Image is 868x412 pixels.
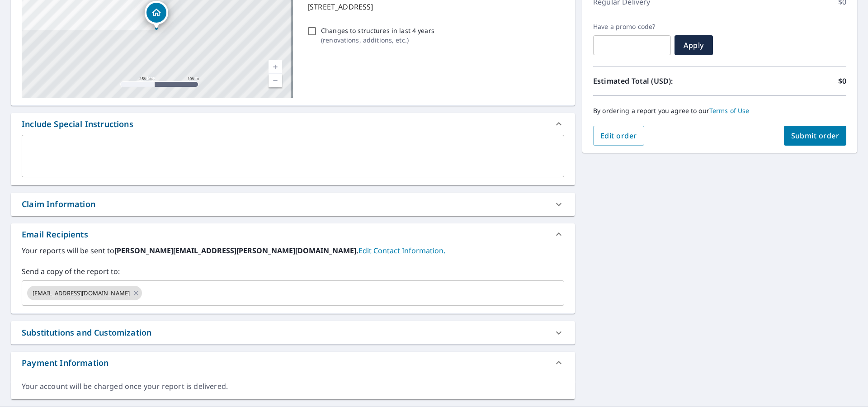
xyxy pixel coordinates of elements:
div: Substitutions and Customization [22,327,151,339]
p: $0 [838,76,846,86]
span: Apply [682,40,706,50]
button: Apply [675,35,713,55]
p: [STREET_ADDRESS] [307,1,561,12]
button: Submit order [784,126,847,146]
div: Include Special Instructions [11,113,575,135]
span: Edit order [600,131,637,141]
div: Payment Information [22,357,108,369]
div: [EMAIL_ADDRESS][DOMAIN_NAME] [27,286,142,300]
a: EditContactInfo [359,246,445,256]
div: Email Recipients [11,223,575,245]
b: [PERSON_NAME][EMAIL_ADDRESS][PERSON_NAME][DOMAIN_NAME]. [114,246,359,256]
span: Submit order [791,131,840,141]
div: Dropped pin, building 1, Residential property, 3330 Rainshore Dr Katy, TX 77449 [145,1,168,29]
a: Current Level 17, Zoom Out [269,74,282,87]
div: Your account will be charged once your report is delivered. [22,381,564,392]
label: Your reports will be sent to [22,245,564,256]
div: Include Special Instructions [22,118,133,130]
div: Claim Information [11,193,575,216]
div: Substitutions and Customization [11,321,575,344]
p: Estimated Total (USD): [593,76,720,86]
label: Have a promo code? [593,23,671,31]
label: Send a copy of the report to: [22,266,564,277]
p: Changes to structures in last 4 years [321,26,434,35]
a: Current Level 17, Zoom In [269,60,282,74]
div: Email Recipients [22,228,88,241]
button: Edit order [593,126,644,146]
div: Payment Information [11,352,575,374]
p: ( renovations, additions, etc. ) [321,35,434,45]
p: By ordering a report you agree to our [593,107,846,115]
div: Claim Information [22,198,95,210]
span: [EMAIL_ADDRESS][DOMAIN_NAME] [27,289,135,298]
a: Terms of Use [709,106,750,115]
